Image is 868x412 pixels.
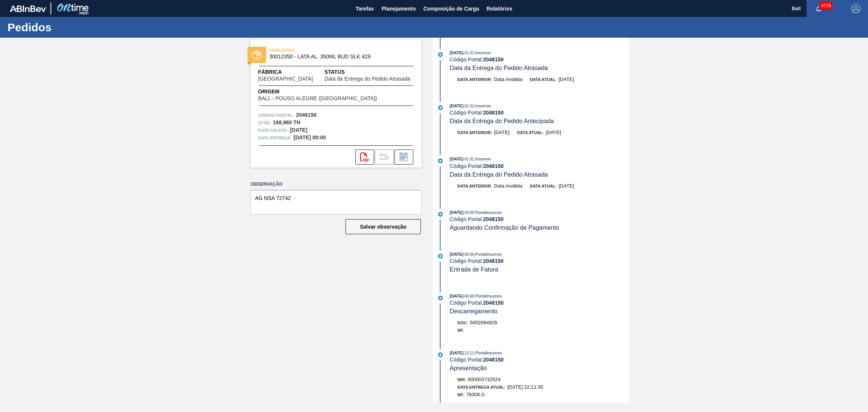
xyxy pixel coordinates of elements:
[530,77,556,82] span: Data atual:
[450,365,487,371] span: Apresentação
[457,77,492,82] span: Data anterior:
[450,308,498,314] span: Descarregamento
[457,385,506,389] span: Data Entrega Atual:
[356,4,374,13] span: Tarefas
[483,258,504,264] strong: 2048150
[494,130,509,135] span: [DATE]
[457,328,464,333] span: NF:
[450,252,463,256] span: [DATE]
[450,216,629,222] div: Código Portal:
[382,4,416,13] span: Planejamento
[290,127,307,133] strong: [DATE]
[463,211,474,215] span: - 00:00
[450,357,629,363] div: Código Portal:
[474,210,501,215] span: : PortalInsumos
[483,216,504,222] strong: 2048150
[507,384,543,390] span: [DATE] 22:11:35
[438,52,443,57] img: atual
[559,183,574,189] span: [DATE]
[450,294,463,298] span: [DATE]
[474,104,491,108] span: : Insumos
[457,130,492,135] span: Data anterior:
[450,171,548,178] span: Data da Entrega do Pedido Atrasada
[457,377,466,382] span: Nri:
[494,76,522,82] span: Data inválida
[807,3,831,14] button: Notificações
[355,150,374,165] div: Abrir arquivo PDF
[450,65,548,71] span: Data da Entrega do Pedido Atrasada
[474,252,501,256] span: : PortalInsumos
[269,46,375,54] span: FINALIZADO
[457,320,468,325] span: Doc:
[438,105,443,110] img: atual
[474,294,501,298] span: : PortalInsumos
[546,130,561,135] span: [DATE]
[483,110,504,116] strong: 2048150
[530,184,556,188] span: Data atual:
[450,210,463,215] span: [DATE]
[258,96,377,101] span: BALL - POUSO ALEGRE ([GEOGRAPHIC_DATA])
[450,56,629,63] div: Código Portal:
[324,68,414,76] span: Status
[296,112,317,118] strong: 2048150
[474,50,491,55] span: : Insumos
[423,4,479,13] span: Composição de Carga
[258,88,398,96] span: Origem
[457,184,492,188] span: Data anterior:
[468,377,501,382] span: 000003732524
[450,300,629,306] div: Código Portal:
[345,219,421,234] button: Salvar observação
[517,130,544,135] span: Data atual:
[258,119,271,127] span: Qtde :
[474,157,491,161] span: : Insumos
[251,190,422,215] textarea: AG NSA 72742
[463,252,474,256] span: - 00:00
[450,266,498,273] span: Entrada de Fatura
[450,50,463,55] span: [DATE]
[463,351,474,355] span: - 22:11
[273,119,300,125] strong: 168,960 TH
[450,258,629,264] div: Código Portal:
[269,54,406,60] span: 30012350 - LATA AL. 350ML BUD SLK 429
[438,159,443,163] img: atual
[457,392,464,397] span: NF:
[10,5,46,12] img: TNhmsLtSVTkK8tSr43FrP2fwEKptu5GPRR3wAAAABJRU5ErkJggg==
[450,351,463,355] span: [DATE]
[258,68,324,76] span: Fábrica
[450,157,463,161] span: [DATE]
[450,104,463,108] span: [DATE]
[466,392,486,397] span: 78308-2-
[559,76,574,82] span: [DATE]
[394,150,413,165] div: Informar alteração no pedido
[8,23,141,32] h1: Pedidos
[450,224,559,231] span: Aguardando Confirmação de Pagamento
[463,157,474,161] span: - 01:31
[483,357,504,363] strong: 2048150
[483,56,504,63] strong: 2048150
[474,351,501,355] span: : PortalInsumos
[324,76,410,82] span: Data da Entrega do Pedido Atrasada
[258,76,313,82] span: [GEOGRAPHIC_DATA]
[463,51,474,55] span: - 01:31
[483,163,504,169] strong: 2048150
[851,4,860,13] img: Logout
[438,352,443,357] img: atual
[293,134,326,140] strong: [DATE] 00:00
[450,163,629,169] div: Código Portal:
[487,4,512,13] span: Relatórios
[470,320,497,325] span: 5002064929
[450,118,554,124] span: Data da Entrega do Pedido Antecipada
[252,50,262,60] img: status
[819,2,833,10] span: 4729
[438,212,443,217] img: atual
[463,104,474,108] span: - 01:31
[494,183,522,189] span: Data inválida
[258,134,292,142] span: Data entrega:
[438,296,443,300] img: atual
[463,294,474,298] span: - 00:00
[258,127,288,134] span: Data coleta:
[438,254,443,258] img: atual
[258,111,294,119] span: Código Portal:
[450,110,629,116] div: Código Portal:
[375,150,394,165] div: Ir para Composição de Carga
